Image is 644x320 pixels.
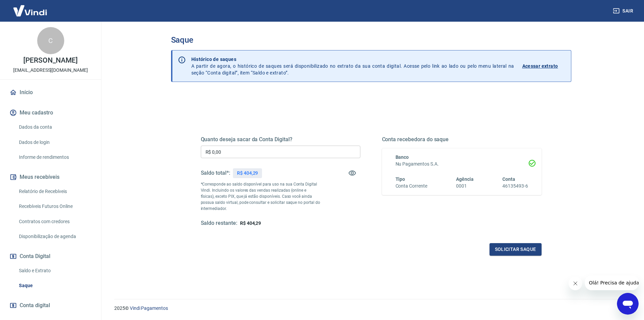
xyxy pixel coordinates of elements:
[130,305,168,311] a: Vindi Pagamentos
[16,279,93,293] a: Saque
[8,105,93,120] button: Meu cadastro
[8,0,52,21] img: Vindi
[16,135,93,149] a: Dados de login
[201,181,320,212] p: *Corresponde ao saldo disponível para uso na sua Conta Digital Vindi. Incluindo os valores das ve...
[585,275,639,290] iframe: Mensagem da empresa
[522,63,558,69] p: Acessar extrato
[8,85,93,100] a: Início
[456,176,474,182] span: Agência
[522,56,566,76] a: Acessar extrato
[16,185,93,198] a: Relatório de Recebíveis
[13,67,88,74] p: [EMAIL_ADDRESS][DOMAIN_NAME]
[617,293,639,315] iframe: Botão para abrir a janela de mensagens
[237,170,258,177] p: R$ 404,29
[8,298,93,313] a: Conta digital
[191,56,514,76] p: A partir de agora, o histórico de saques será disponibilizado no extrato da sua conta digital. Ac...
[171,35,571,45] h3: Saque
[502,176,515,182] span: Conta
[396,176,405,182] span: Tipo
[8,249,93,264] button: Conta Digital
[16,199,93,213] a: Recebíveis Futuros Online
[16,215,93,229] a: Contratos com credores
[490,243,542,256] button: Solicitar saque
[4,5,57,10] span: Olá! Precisa de ajuda?
[114,305,628,312] p: 2025 ©
[8,170,93,185] button: Meus recebíveis
[23,57,77,64] p: [PERSON_NAME]
[16,264,93,278] a: Saldo e Extrato
[37,27,64,54] div: C
[396,154,409,160] span: Banco
[396,161,528,168] h6: Nu Pagamentos S.A.
[612,5,636,17] button: Sair
[382,136,542,143] h5: Conta recebedora do saque
[16,230,93,243] a: Disponibilização de agenda
[456,183,474,190] h6: 0001
[240,220,261,226] span: R$ 404,29
[396,183,427,190] h6: Conta Corrente
[502,183,528,190] h6: 46135493-6
[569,277,582,290] iframe: Fechar mensagem
[20,301,50,310] span: Conta digital
[16,120,93,134] a: Dados da conta
[201,170,230,176] h5: Saldo total*:
[201,136,360,143] h5: Quanto deseja sacar da Conta Digital?
[201,220,237,227] h5: Saldo restante:
[16,150,93,164] a: Informe de rendimentos
[191,56,514,63] p: Histórico de saques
